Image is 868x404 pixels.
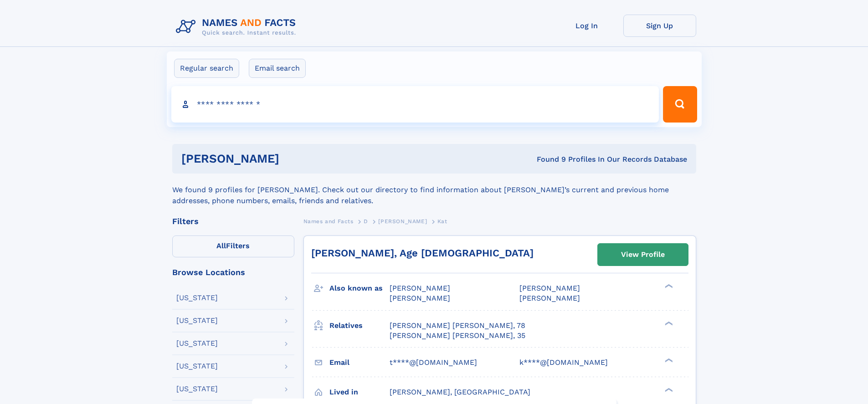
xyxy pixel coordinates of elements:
[437,218,447,225] span: Kat
[176,317,218,324] div: [US_STATE]
[329,384,390,400] h3: Lived in
[390,284,450,292] span: [PERSON_NAME]
[329,318,390,333] h3: Relatives
[623,15,696,37] a: Sign Up
[176,294,218,302] div: [US_STATE]
[364,218,368,225] span: D
[390,321,525,331] a: [PERSON_NAME] [PERSON_NAME], 78
[378,218,427,225] span: [PERSON_NAME]
[390,388,530,396] span: [PERSON_NAME], [GEOGRAPHIC_DATA]
[663,387,673,393] div: ❯
[176,385,218,393] div: [US_STATE]
[311,247,534,259] a: [PERSON_NAME], Age [DEMOGRAPHIC_DATA]
[174,59,239,78] label: Regular search
[364,215,368,227] a: D
[519,284,580,292] span: [PERSON_NAME]
[249,59,306,78] label: Email search
[663,320,673,326] div: ❯
[378,215,427,227] a: [PERSON_NAME]
[172,235,294,257] label: Filters
[550,15,623,37] a: Log In
[172,15,303,39] img: Logo Names and Facts
[172,268,294,276] div: Browse Locations
[176,363,218,370] div: [US_STATE]
[303,215,354,227] a: Names and Facts
[390,294,450,302] span: [PERSON_NAME]
[172,217,294,225] div: Filters
[408,154,687,164] div: Found 9 Profiles In Our Records Database
[663,86,697,123] button: Search Button
[172,174,696,206] div: We found 9 profiles for [PERSON_NAME]. Check out our directory to find information about [PERSON_...
[329,355,390,370] h3: Email
[621,244,665,265] div: View Profile
[216,241,226,250] span: All
[519,294,580,302] span: [PERSON_NAME]
[390,331,525,341] a: [PERSON_NAME] [PERSON_NAME], 35
[176,340,218,347] div: [US_STATE]
[663,283,673,289] div: ❯
[171,86,659,123] input: search input
[598,244,688,266] a: View Profile
[181,153,408,164] h1: [PERSON_NAME]
[663,357,673,363] div: ❯
[329,281,390,296] h3: Also known as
